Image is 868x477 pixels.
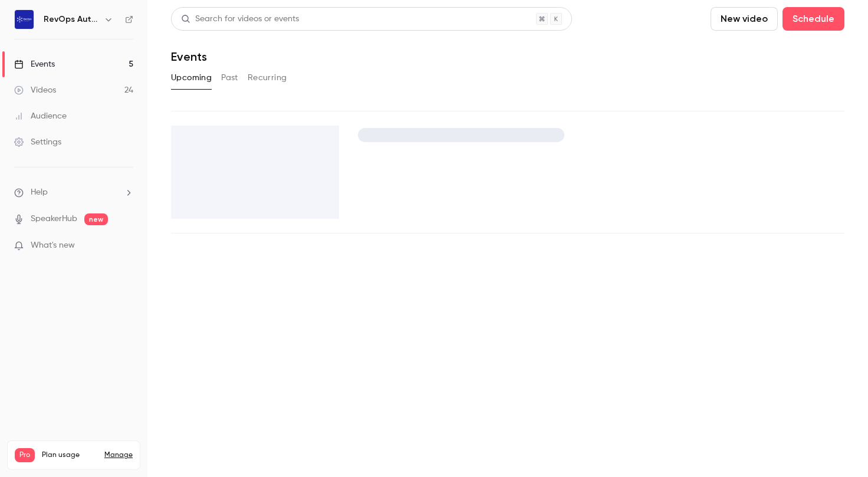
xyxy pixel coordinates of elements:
span: Plan usage [42,450,97,460]
p: / 150 [108,462,133,473]
span: new [84,213,108,225]
span: What's new [31,239,75,252]
button: Schedule [782,7,844,31]
div: Search for videos or events [181,13,299,25]
span: Pro [15,448,35,462]
div: Audience [14,110,67,122]
li: help-dropdown-opener [14,186,133,199]
p: Videos [15,462,37,473]
button: Upcoming [171,68,212,87]
h1: Events [171,50,207,64]
button: New video [711,7,778,31]
span: Help [31,186,48,199]
button: Recurring [248,68,287,87]
span: 24 [108,464,116,471]
div: Events [14,58,55,70]
button: Past [221,68,238,87]
div: Videos [14,84,56,96]
img: RevOps Automated [15,10,34,29]
div: Settings [14,136,61,148]
h6: RevOps Automated [44,14,99,25]
a: Manage [104,450,133,460]
a: SpeakerHub [31,213,77,225]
